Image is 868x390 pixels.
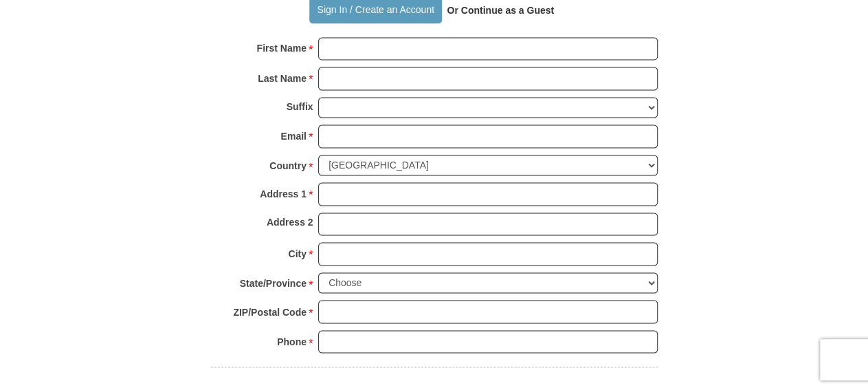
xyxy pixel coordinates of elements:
[233,302,307,321] strong: ZIP/Postal Code
[257,39,307,58] strong: First Name
[287,97,313,116] strong: Suffix
[288,244,306,263] strong: City
[240,274,307,293] strong: State/Province
[281,127,307,146] strong: Email
[447,5,554,16] strong: Or Continue as a Guest
[277,332,307,351] strong: Phone
[258,69,307,88] strong: Last Name
[267,213,313,232] strong: Address 2
[269,156,307,175] strong: Country
[260,184,307,204] strong: Address 1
